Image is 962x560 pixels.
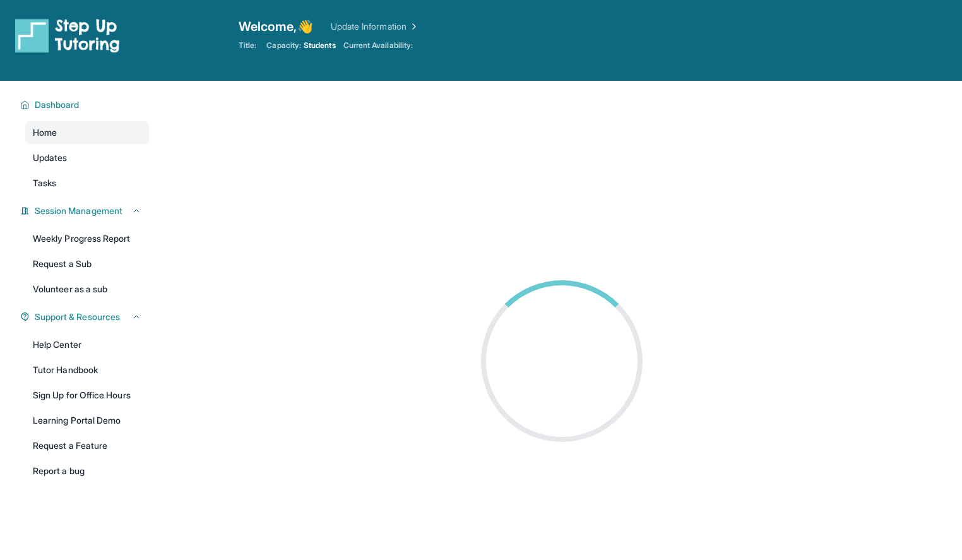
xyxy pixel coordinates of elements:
button: Support & Resources [30,311,141,323]
span: Current Availability: [343,40,413,51]
span: Session Management [35,205,122,217]
a: Tasks [25,172,149,194]
span: Tasks [33,177,56,189]
span: Home [33,126,57,139]
a: Sign Up for Office Hours [25,384,149,407]
a: Request a Feature [25,434,149,457]
a: Tutor Handbook [25,359,149,381]
a: Updates [25,146,149,169]
a: Home [25,121,149,144]
a: Update Information [331,20,419,33]
span: Updates [33,152,68,164]
span: Support & Resources [35,311,120,323]
button: Session Management [30,205,141,217]
a: Weekly Progress Report [25,227,149,250]
span: Capacity: [266,40,301,51]
img: logo [15,18,120,53]
a: Help Center [25,333,149,356]
a: Volunteer as a sub [25,278,149,301]
span: Students [304,40,336,51]
button: Dashboard [30,98,141,111]
span: Title: [239,40,256,51]
a: Report a bug [25,460,149,482]
a: Request a Sub [25,253,149,275]
img: Chevron Right [407,20,419,33]
span: Welcome, 👋 [239,18,313,35]
a: Learning Portal Demo [25,409,149,432]
span: Dashboard [35,98,80,111]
